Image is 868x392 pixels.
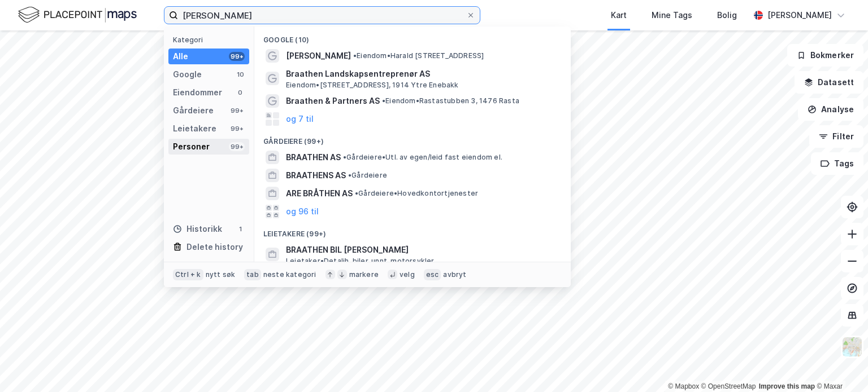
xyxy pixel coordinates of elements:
[286,243,557,257] span: BRAATHEN BIL [PERSON_NAME]
[229,52,245,61] div: 99+
[424,269,441,280] div: esc
[286,112,314,126] button: og 7 til
[229,106,245,115] div: 99+
[767,8,832,22] div: [PERSON_NAME]
[348,171,387,180] span: Gårdeiere
[286,169,346,182] span: BRAATHENS AS
[443,270,466,279] div: avbryt
[668,382,699,390] a: Mapbox
[286,257,435,266] span: Leietaker • Detaljh. biler, unnt. motorsykler
[286,151,341,164] span: BRAATHEN AS
[173,86,222,99] div: Eiendommer
[173,269,203,280] div: Ctrl + k
[229,124,245,133] div: 99+
[811,338,868,392] iframe: Chat Widget
[173,50,188,63] div: Alle
[236,70,245,79] div: 10
[236,224,245,234] div: 1
[652,8,692,22] div: Mine Tags
[349,270,379,279] div: markere
[173,122,216,135] div: Leietakere
[263,270,316,279] div: neste kategori
[173,68,202,81] div: Google
[798,98,863,121] button: Analyse
[348,171,351,179] span: •
[811,152,863,175] button: Tags
[18,5,137,25] img: logo.f888ab2527a4732fd821a326f86c7f29.svg
[343,153,346,161] span: •
[173,140,210,153] div: Personer
[254,27,571,47] div: Google (10)
[809,125,863,148] button: Filter
[611,8,627,22] div: Kart
[286,187,353,200] span: ARE BRÅTHEN AS
[787,44,863,67] button: Bokmerker
[701,382,756,390] a: OpenStreetMap
[353,51,484,60] span: Eiendom • Harald [STREET_ADDRESS]
[244,269,261,280] div: tab
[286,94,380,108] span: Braathen & Partners AS
[400,270,415,279] div: velg
[795,71,863,94] button: Datasett
[173,222,222,236] div: Historikk
[286,49,351,63] span: [PERSON_NAME]
[254,128,571,148] div: Gårdeiere (99+)
[343,153,502,162] span: Gårdeiere • Utl. av egen/leid fast eiendom el.
[229,142,245,151] div: 99+
[286,67,557,81] span: Braathen Landskapsentreprenør AS
[178,7,466,24] input: Søk på adresse, matrikkel, gårdeiere, leietakere eller personer
[717,8,737,22] div: Bolig
[355,189,478,198] span: Gårdeiere • Hovedkontortjenester
[286,205,319,218] button: og 96 til
[382,96,385,105] span: •
[173,104,214,117] div: Gårdeiere
[759,382,815,390] a: Improve this map
[382,96,519,105] span: Eiendom • Rastastubben 3, 1476 Rasta
[353,51,357,60] span: •
[206,270,236,279] div: nytt søk
[236,88,245,97] div: 0
[254,221,571,241] div: Leietakere (99+)
[355,189,358,197] span: •
[841,336,863,358] img: Z
[286,81,459,90] span: Eiendom • [STREET_ADDRESS], 1914 Ytre Enebakk
[186,240,243,254] div: Delete history
[173,36,249,44] div: Kategori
